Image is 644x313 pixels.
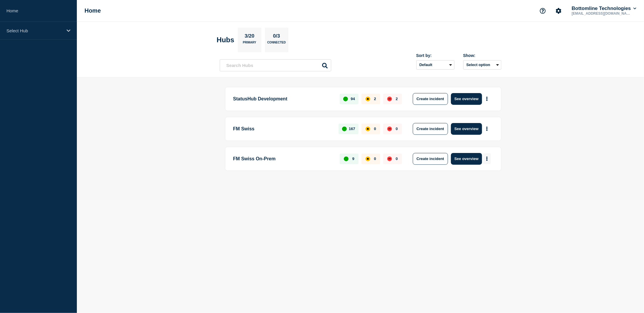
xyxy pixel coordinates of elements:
[463,53,501,58] div: Show:
[396,127,398,131] p: 0
[413,123,448,135] button: Create incident
[537,5,549,17] button: Support
[416,53,454,58] div: Sort by:
[483,93,491,104] button: More actions
[344,156,349,161] div: up
[387,127,392,131] div: down
[571,6,638,11] button: Bottomline Technologies
[343,97,348,101] div: up
[463,60,501,70] button: Select option
[387,156,392,161] div: down
[84,7,101,14] h1: Home
[6,28,63,33] p: Select Hub
[396,156,398,161] p: 0
[483,153,491,164] button: More actions
[413,93,448,105] button: Create incident
[267,41,286,47] p: Connected
[342,127,347,131] div: up
[552,5,565,17] button: Account settings
[271,33,282,41] p: 0/3
[413,153,448,165] button: Create incident
[233,123,332,135] p: FM Swiss
[366,97,370,101] div: affected
[217,36,234,44] h2: Hubs
[483,123,491,134] button: More actions
[374,97,376,101] p: 2
[233,93,333,105] p: StatusHub Development
[451,123,482,135] button: See overview
[352,156,354,161] p: 9
[366,127,370,131] div: affected
[374,156,376,161] p: 0
[349,127,355,131] p: 167
[451,153,482,165] button: See overview
[396,97,398,101] p: 2
[233,153,333,165] p: FM Swiss On-Prem
[366,156,370,161] div: affected
[243,41,256,47] p: Primary
[451,93,482,105] button: See overview
[351,97,355,101] p: 94
[220,59,331,71] input: Search Hubs
[242,33,256,41] p: 3/20
[416,60,454,70] select: Sort by
[387,97,392,101] div: down
[374,127,376,131] p: 0
[571,11,632,16] p: [EMAIL_ADDRESS][DOMAIN_NAME]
